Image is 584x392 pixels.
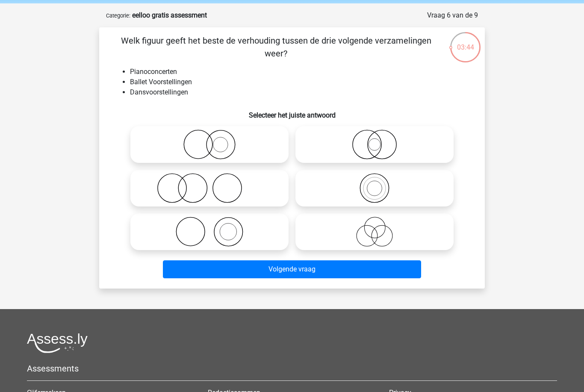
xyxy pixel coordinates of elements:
li: Pianoconcerten [130,67,471,77]
img: Assessly logo [27,333,88,353]
button: Volgende vraag [163,260,422,278]
li: Ballet Voorstellingen [130,77,471,87]
h5: Assessments [27,363,557,374]
div: 03:44 [449,31,481,53]
div: Vraag 6 van de 9 [427,10,478,21]
p: Welk figuur geeft het beste de verhouding tussen de drie volgende verzamelingen weer? [113,34,439,60]
li: Dansvoorstellingen [130,87,471,97]
strong: eelloo gratis assessment [132,11,207,19]
h6: Selecteer het juiste antwoord [113,104,471,119]
small: Categorie: [106,12,130,19]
